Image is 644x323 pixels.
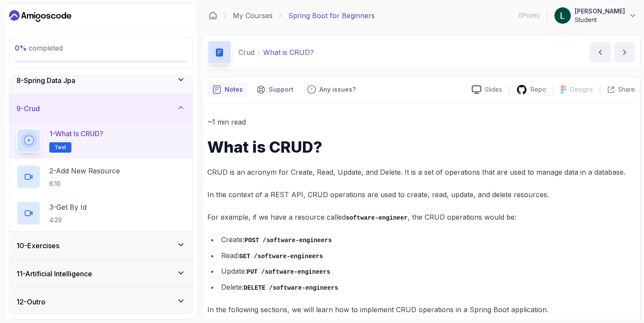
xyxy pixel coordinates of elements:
[16,269,92,279] h3: 11 - Artificial Intelligence
[207,189,635,201] p: In the context of a REST API, CRUD operations are used to create, read, update, and delete resour...
[10,288,192,316] button: 12-Outro
[9,9,71,23] a: Dashboard
[49,216,87,224] p: 4:29
[49,128,103,139] p: 1 - What is CRUD?
[225,85,243,94] p: Notes
[518,11,540,20] p: 0 Points
[219,233,635,246] li: Create:
[346,214,408,221] code: software-engineer
[207,83,248,96] button: notes button
[269,85,293,94] p: Support
[49,166,120,176] p: 2 - Add New Resource
[531,85,546,94] p: Repo
[614,42,635,63] button: next content
[575,7,625,16] p: [PERSON_NAME]
[16,75,75,86] h3: 8 - Spring Data Jpa
[15,44,27,52] span: 0 %
[15,44,63,52] span: completed
[485,85,502,94] p: Slides
[618,85,635,94] p: Share
[247,269,330,275] code: PUT /software-engineers
[16,103,40,114] h3: 9 - Crud
[251,83,299,96] button: Support button
[10,67,192,94] button: 8-Spring Data Jpa
[238,47,254,58] p: Crud
[575,16,625,24] p: Student
[554,7,571,24] img: user profile image
[263,47,314,58] p: What is CRUD?
[239,253,323,260] code: GET /software-engineers
[55,144,66,151] span: Text
[16,165,185,189] button: 2-Add New Resource6:10
[590,42,611,63] button: previous content
[302,83,361,96] button: Feedback button
[49,179,120,188] p: 6:10
[465,85,509,94] a: Slides
[16,128,185,153] button: 1-What is CRUD?Text
[219,281,635,294] li: Delete:
[570,85,593,94] p: Designs
[207,304,635,316] p: In the following sections, we will learn how to implement CRUD operations in a Spring Boot applic...
[233,10,273,21] a: My Courses
[16,240,59,251] h3: 10 - Exercises
[207,116,635,128] p: ~1 min read
[209,11,217,20] a: Dashboard
[245,237,332,244] code: POST /software-engineers
[49,202,87,212] p: 3 - Get By Id
[219,249,635,262] li: Read:
[10,95,192,122] button: 9-Crud
[10,260,192,288] button: 11-Artificial Intelligence
[207,138,635,156] h1: What is CRUD?
[207,166,635,178] p: CRUD is an acronym for Create, Read, Update, and Delete. It is a set of operations that are used ...
[509,84,553,95] a: Repo
[319,85,356,94] p: Any issues?
[207,211,635,224] p: For example, if we have a resource called , the CRUD operations would be:
[16,201,185,225] button: 3-Get By Id4:29
[554,7,637,24] button: user profile image[PERSON_NAME]Student
[600,85,635,94] button: Share
[244,285,338,291] code: DELETE /software-engineers
[10,232,192,259] button: 10-Exercises
[219,265,635,278] li: Update:
[288,10,375,21] p: Spring Boot for Beginners
[16,297,45,307] h3: 12 - Outro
